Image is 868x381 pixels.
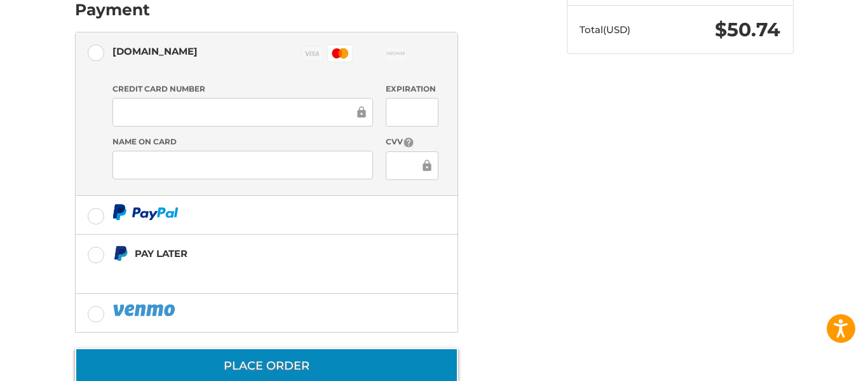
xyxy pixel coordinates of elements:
img: Pay Later icon [112,246,128,261]
label: Credit Card Number [112,83,373,95]
span: $50.74 [715,18,780,41]
label: CVV [386,136,438,148]
span: Total (USD) [580,24,630,36]
img: PayPal icon [112,204,179,220]
div: Pay Later [135,243,378,264]
div: [DOMAIN_NAME] [112,41,198,62]
img: PayPal icon [112,302,177,318]
label: Expiration [386,83,438,95]
label: Name on Card [112,136,373,148]
iframe: PayPal Message 1 [112,267,378,278]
